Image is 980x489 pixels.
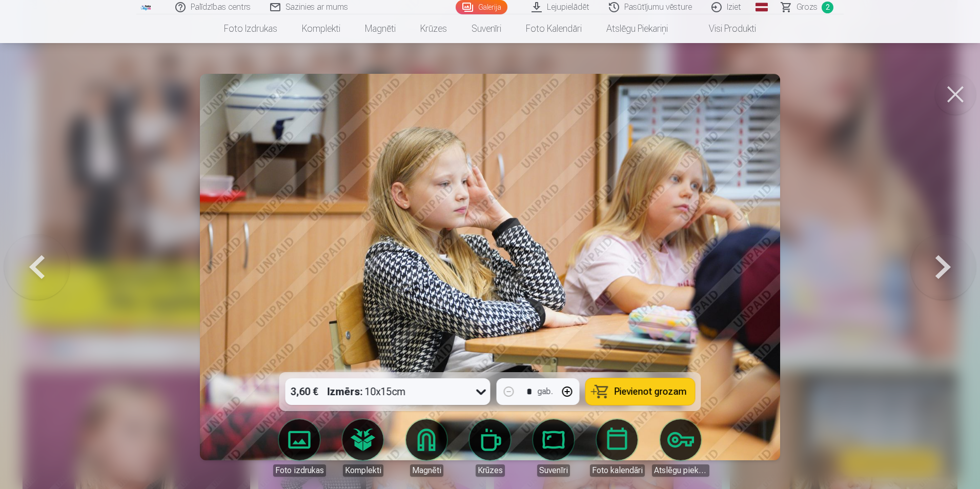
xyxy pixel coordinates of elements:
[586,378,695,405] button: Pievienot grozam
[588,419,646,477] a: Foto kalendāri
[590,464,645,477] div: Foto kalendāri
[594,14,680,43] a: Atslēgu piekariņi
[461,419,519,477] a: Krūzes
[334,419,392,477] a: Komplekti
[290,14,353,43] a: Komplekti
[652,464,709,477] div: Atslēgu piekariņi
[615,387,687,396] span: Pievienot grozam
[408,14,459,43] a: Krūzes
[652,419,709,477] a: Atslēgu piekariņi
[353,14,408,43] a: Magnēti
[285,378,323,405] div: 3,60 €
[343,464,383,477] div: Komplekti
[410,464,443,477] div: Magnēti
[822,2,833,13] span: 2
[459,14,514,43] a: Suvenīri
[680,14,768,43] a: Visi produkti
[398,419,455,477] a: Magnēti
[537,464,570,477] div: Suvenīri
[525,419,582,477] a: Suvenīri
[476,464,505,477] div: Krūzes
[328,378,406,405] div: 10x15cm
[140,4,152,10] img: /fa1
[271,419,328,477] a: Foto izdrukas
[797,1,818,13] span: Grozs
[538,385,553,398] div: gab.
[212,14,290,43] a: Foto izdrukas
[328,384,363,399] strong: Izmērs :
[514,14,594,43] a: Foto kalendāri
[273,464,326,477] div: Foto izdrukas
